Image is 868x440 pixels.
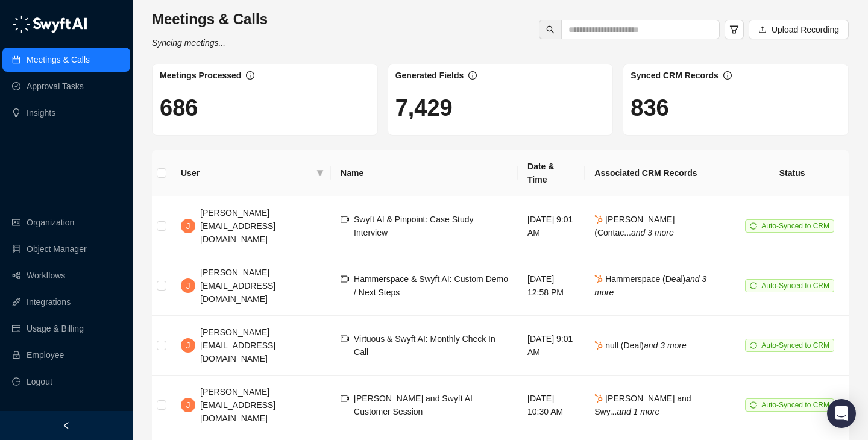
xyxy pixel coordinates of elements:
span: Hammerspace & Swyft AI: Custom Demo / Next Steps [354,274,508,297]
span: Auto-Synced to CRM [761,281,829,290]
th: Name [331,150,518,196]
span: info-circle [468,71,477,80]
td: [DATE] 9:01 AM [518,316,585,376]
div: Open Intercom Messenger [827,399,856,428]
span: null (Deal) [594,341,687,350]
span: J [186,339,190,352]
span: Synced CRM Records [631,71,718,80]
a: Employee [27,343,64,367]
span: video-camera [341,335,349,343]
span: J [186,219,190,233]
span: filter [314,164,326,182]
span: filter [316,169,324,177]
span: video-camera [341,215,349,224]
span: Auto-Synced to CRM [761,222,829,230]
span: [PERSON_NAME][EMAIL_ADDRESS][DOMAIN_NAME] [200,327,275,363]
span: [PERSON_NAME][EMAIL_ADDRESS][DOMAIN_NAME] [200,268,275,304]
span: [PERSON_NAME][EMAIL_ADDRESS][DOMAIN_NAME] [200,208,275,244]
span: Upload Recording [772,23,839,36]
a: Organization [27,210,74,234]
span: sync [750,401,757,409]
span: Logout [27,369,52,394]
h3: Meetings & Calls [152,10,268,29]
a: Object Manager [27,237,87,261]
span: J [186,279,190,292]
span: sync [750,222,757,230]
span: info-circle [723,71,732,80]
i: and 3 more [644,341,687,350]
th: Associated CRM Records [585,150,735,196]
span: upload [758,25,767,34]
a: Insights [27,101,55,125]
i: and 3 more [631,228,674,237]
span: video-camera [341,275,349,283]
th: Date & Time [518,150,585,196]
a: Workflows [27,263,65,288]
span: video-camera [341,394,349,403]
span: [PERSON_NAME] (Contac... [594,215,675,237]
th: Status [735,150,849,196]
span: sync [750,282,757,289]
td: [DATE] 10:30 AM [518,376,585,435]
i: Syncing meetings... [152,38,225,48]
td: [DATE] 9:01 AM [518,196,585,256]
span: Auto-Synced to CRM [761,341,829,350]
a: Integrations [27,290,71,314]
span: Hammerspace (Deal) [594,274,706,297]
span: info-circle [246,71,254,80]
span: left [62,421,71,430]
span: logout [12,377,20,386]
span: Generated Fields [395,71,464,80]
h1: 686 [160,94,370,122]
span: Auto-Synced to CRM [761,401,829,409]
i: and 3 more [594,274,706,297]
i: and 1 more [617,407,659,416]
h1: 836 [631,94,841,122]
h1: 7,429 [395,94,606,122]
span: sync [750,342,757,349]
span: Swyft AI & Pinpoint: Case Study Interview [354,215,473,237]
a: Meetings & Calls [27,48,90,72]
a: Usage & Billing [27,316,84,341]
span: Virtuous & Swyft AI: Monthly Check In Call [354,334,495,357]
span: J [186,398,190,412]
span: filter [729,25,739,34]
a: Approval Tasks [27,74,84,98]
span: [PERSON_NAME] and Swy... [594,394,691,416]
span: Meetings Processed [160,71,241,80]
button: Upload Recording [749,20,849,39]
td: [DATE] 12:58 PM [518,256,585,316]
img: logo-05li4sbe.png [12,15,87,33]
span: search [546,25,555,34]
span: User [181,166,312,180]
span: [PERSON_NAME][EMAIL_ADDRESS][DOMAIN_NAME] [200,387,275,423]
span: [PERSON_NAME] and Swyft AI Customer Session [354,394,473,416]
